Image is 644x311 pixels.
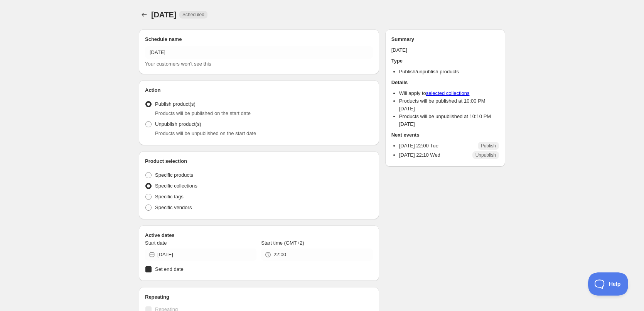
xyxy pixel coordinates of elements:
span: Start date [145,240,167,246]
button: Schedules [139,9,150,20]
span: Scheduled [182,12,204,18]
span: Unpublish product(s) [155,121,201,127]
span: Publish [481,143,496,149]
p: [DATE] [391,46,499,54]
p: [DATE] 22:00 Tue [399,142,438,150]
a: selected collections [426,90,470,96]
li: Products will be published at 10:00 PM [DATE] [399,97,499,113]
h2: Next events [391,131,499,139]
h2: Summary [391,35,499,43]
span: Publish product(s) [155,101,196,107]
span: Your customers won't see this [145,61,211,67]
span: Start time (GMT+2) [261,240,304,246]
span: [DATE] [151,10,176,19]
h2: Product selection [145,157,373,165]
span: Specific collections [155,183,197,189]
iframe: Toggle Customer Support [588,272,629,296]
h2: Active dates [145,232,373,239]
span: Products will be unpublished on the start date [155,130,256,136]
span: Products will be published on the start date [155,110,251,116]
li: Will apply to [399,90,499,97]
li: Products will be unpublished at 10:10 PM [DATE] [399,113,499,128]
h2: Action [145,86,373,94]
li: Publish/unpublish products [399,68,499,76]
span: Specific products [155,172,193,178]
h2: Type [391,57,499,65]
span: Unpublish [475,152,496,158]
span: Specific vendors [155,205,192,210]
h2: Repeating [145,293,373,301]
span: Specific tags [155,194,184,199]
p: [DATE] 22:10 Wed [399,151,440,159]
h2: Details [391,79,499,86]
h2: Schedule name [145,35,373,43]
span: Set end date [155,266,184,272]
